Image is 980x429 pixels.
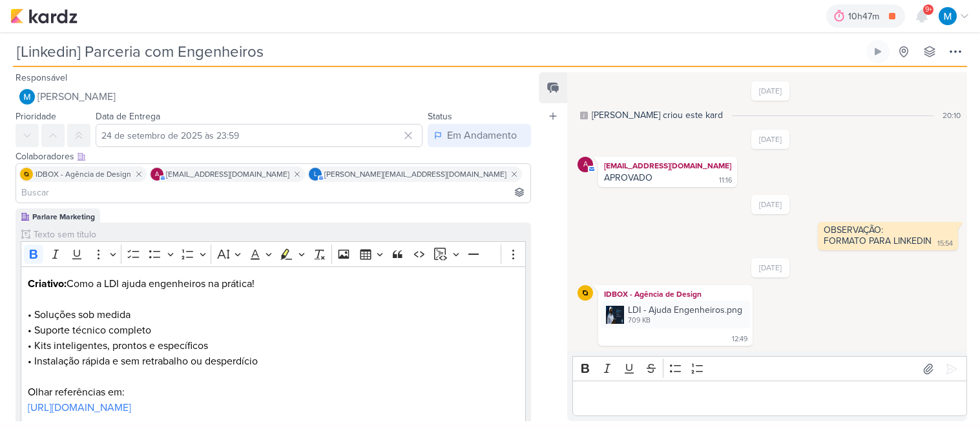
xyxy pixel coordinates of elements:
[309,168,322,181] div: luciano@ldigroup.com.br
[939,7,957,25] img: MARIANA MIRANDA
[428,111,452,122] label: Status
[578,157,593,172] div: aline.ferraz@ldigroup.com.br
[628,315,742,326] div: 709 KB
[592,108,723,122] div: [PERSON_NAME] criou este kard
[937,239,953,249] div: 15:54
[16,150,531,163] div: Colaboradores
[20,168,33,181] img: IDBOX - Agência de Design
[31,228,526,241] input: Texto sem título
[28,384,519,400] p: Olhar referências em:
[873,46,883,57] div: Ligar relógio
[16,85,531,108] button: [PERSON_NAME]
[606,306,624,324] img: yAVOwmfVSIOr5gAvUd5x5BfAbqixDShrlzM5tCk2.png
[824,235,932,246] div: FORMATO PARA LINKEDIN
[583,161,588,168] p: a
[16,111,56,122] label: Prioridade
[37,89,116,105] span: [PERSON_NAME]
[96,111,160,122] label: Data de Entrega
[28,401,131,414] a: [URL][DOMAIN_NAME]
[32,211,95,223] div: Parlare Marketing
[732,334,747,344] div: 12:49
[28,276,519,292] p: Como a LDI ajuda engenheiros na prática!
[13,40,864,63] input: Kard Sem Título
[628,303,742,317] div: LDI - Ajuda Engenheiros.png
[447,128,517,143] div: Em Andamento
[166,168,289,180] span: [EMAIL_ADDRESS][DOMAIN_NAME]
[324,168,506,180] span: [PERSON_NAME][EMAIL_ADDRESS][DOMAIN_NAME]
[572,356,967,381] div: Editor toolbar
[601,159,735,172] div: [EMAIL_ADDRESS][DOMAIN_NAME]
[572,381,967,416] div: Editor editing area: main
[28,277,67,290] strong: Criativo:
[151,168,163,181] div: aline.ferraz@ldigroup.com.br
[10,8,78,24] img: kardz.app
[578,285,593,301] img: IDBOX - Agência de Design
[719,175,732,186] div: 11:16
[16,72,67,83] label: Responsável
[36,168,131,180] span: IDBOX - Agência de Design
[28,307,519,369] p: • Soluções sob medida • Suporte técnico completo • Kits inteligentes, prontos e específicos • Ins...
[21,241,526,266] div: Editor toolbar
[19,89,35,105] img: MARIANA MIRANDA
[19,185,528,200] input: Buscar
[155,172,159,178] p: a
[314,172,317,178] p: l
[943,110,961,121] div: 20:10
[925,5,932,15] span: 9+
[604,172,652,183] div: APROVADO
[96,124,422,147] input: Select a date
[601,301,750,328] div: LDI - Ajuda Engenheiros.png
[601,288,750,301] div: IDBOX - Agência de Design
[848,10,883,23] div: 10h47m
[824,224,952,235] div: OBSERVAÇÃO:
[428,124,531,147] button: Em Andamento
